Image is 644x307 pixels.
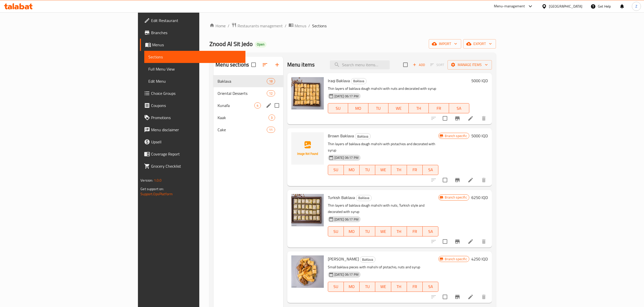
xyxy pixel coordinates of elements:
a: Choice Groups [140,87,245,99]
a: Grocery Checklist [140,160,245,172]
a: Upsell [140,136,245,148]
a: Edit menu item [468,294,474,300]
span: Sections [148,54,241,60]
a: Coupons [140,99,245,112]
span: 11 [267,127,275,132]
span: Branches [151,30,241,36]
span: SU [330,228,342,235]
button: TH [409,103,429,113]
input: search [330,60,390,69]
p: Small baklava pieces with mahshi of pistachio, nuts and syrup [328,264,439,270]
button: Manage items [448,60,492,70]
div: Baklava [360,256,375,262]
span: Menus [152,42,241,48]
span: Brown Baklava [328,132,354,140]
span: TU [362,283,373,290]
span: Version: [140,177,153,184]
button: SA [449,103,469,113]
span: SU [330,105,346,112]
button: SU [328,226,344,236]
a: Branches [140,27,245,39]
h2: Menu items [287,61,315,69]
span: Sort sections [259,59,271,71]
a: Edit menu item [468,238,474,245]
span: 3 [269,115,275,120]
img: Brown Baklava [291,132,324,165]
nav: breadcrumb [209,23,496,29]
span: SA [451,105,467,112]
span: [DATE] 06:17 PM [332,217,361,222]
button: Add section [271,59,283,71]
button: MO [348,103,368,113]
span: TU [362,228,373,235]
span: Get support on: [140,186,164,192]
span: TH [411,105,427,112]
span: Cake [218,127,267,133]
span: [DATE] 06:17 PM [332,272,361,277]
button: MO [344,226,360,236]
button: FR [407,282,423,292]
span: Add item [411,61,427,69]
span: Select to update [440,292,450,302]
img: Turkish Baklava [291,194,324,226]
span: FR [409,228,421,235]
a: Edit menu item [468,177,474,183]
a: Restaurants management [231,23,283,29]
span: Baklava [355,134,370,139]
span: Kaak [218,115,269,121]
span: Promotions [151,115,241,121]
span: Select to update [440,113,450,124]
button: WE [375,165,391,175]
span: Menus [295,23,306,29]
span: FR [431,105,447,112]
div: items [269,115,275,121]
span: Select all sections [248,59,259,70]
a: Menus [140,39,245,51]
a: Edit Restaurant [140,14,245,27]
span: Select to update [440,236,450,247]
span: TU [370,105,387,112]
span: 18 [267,79,275,84]
a: Edit menu item [468,115,474,121]
span: Open [255,42,266,47]
button: delete [478,291,490,303]
button: Branch-specific-item [451,291,463,303]
button: edit [265,102,273,109]
li: / [285,23,287,29]
span: MO [346,228,357,235]
button: Branch-specific-item [451,235,463,248]
span: SA [425,283,436,290]
span: 4 [255,103,260,108]
button: SA [423,165,438,175]
span: Full Menu View [148,66,241,72]
nav: Menu sections [213,73,283,138]
span: import [433,41,457,47]
span: Baklava [351,78,366,84]
span: TU [362,166,373,173]
span: TH [393,228,405,235]
a: Menu disclaimer [140,124,245,136]
span: Upsell [151,139,241,145]
span: Grocery Checklist [151,163,241,169]
div: items [254,102,261,108]
div: Cake11 [213,124,283,136]
button: TH [391,282,407,292]
span: FR [409,166,421,173]
h6: 5000 IQD [471,132,488,139]
span: MO [346,283,357,290]
span: SA [425,228,436,235]
span: WE [377,166,389,173]
img: Hawashi Baklava [291,255,324,288]
span: Baklava [356,195,371,201]
span: 1.0.0 [154,177,162,184]
span: SU [330,166,342,173]
p: Thin layers of baklava dough mahshi with pistachios and decorated with syrup [328,141,439,153]
span: Branch specific [443,195,469,200]
h6: 5000 IQD [471,77,488,84]
span: Iraqi Baklava [328,77,350,84]
span: SA [425,166,436,173]
span: TH [393,283,405,290]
